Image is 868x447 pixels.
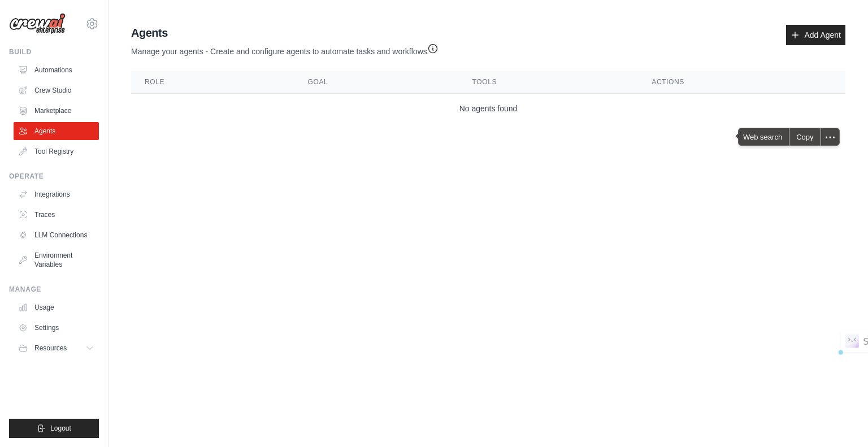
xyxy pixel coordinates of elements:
[14,142,99,160] a: Tool Registry
[14,206,99,224] a: Traces
[14,319,99,337] a: Settings
[131,94,845,124] td: No agents found
[9,172,99,181] div: Operate
[131,71,294,94] th: Role
[9,47,99,57] div: Build
[638,71,845,94] th: Actions
[14,81,99,99] a: Crew Studio
[9,419,99,438] button: Logout
[14,102,99,120] a: Marketplace
[14,339,99,357] button: Resources
[131,41,439,57] p: Manage your agents - Create and configure agents to automate tasks and workflows
[789,128,820,145] div: Copy
[14,122,99,140] a: Agents
[739,128,789,145] span: Web search
[786,25,845,45] a: Add Agent
[294,71,459,94] th: Goal
[50,424,71,433] span: Logout
[14,185,99,203] a: Integrations
[131,25,439,41] h2: Agents
[14,226,99,244] a: LLM Connections
[34,344,67,353] span: Resources
[14,246,99,274] a: Environment Variables
[9,13,66,34] img: Logo
[459,71,639,94] th: Tools
[9,285,99,294] div: Manage
[14,61,99,79] a: Automations
[14,298,99,316] a: Usage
